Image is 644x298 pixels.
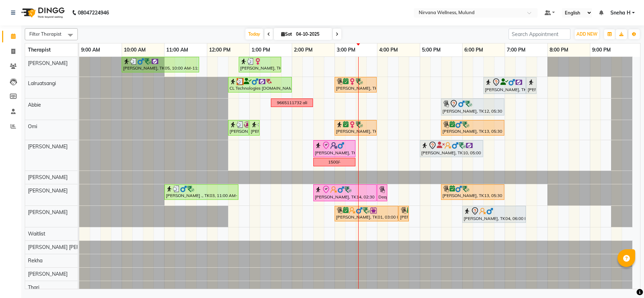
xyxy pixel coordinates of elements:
div: [PERSON_NAME], TK01, 04:30 PM-04:45 PM, Steam [399,207,408,220]
a: 3:00 PM [335,45,357,55]
div: [PERSON_NAME], TK14, 02:30 PM-04:00 PM, Swedish 90 Min [314,185,376,200]
span: Lalruatsangi [28,80,56,87]
a: 1:00 PM [250,45,272,55]
div: [PERSON_NAME], TK12, 05:30 PM-07:00 PM, Swedish 90 Min [442,100,504,114]
span: [PERSON_NAME] [28,60,68,66]
div: [PERSON_NAME], TK06, 12:45 PM-01:45 PM, Swedish 60 Min [239,58,280,71]
span: Sat [279,31,294,37]
span: Filter Therapist [29,31,62,37]
button: ADD NEW [575,29,599,39]
div: [PERSON_NAME], TK02, 07:30 PM-07:40 PM, 10 mins complimentary Service [527,78,536,93]
a: 7:00 PM [505,45,527,55]
span: Therapist [28,47,51,53]
a: 9:00 AM [79,45,102,55]
div: [PERSON_NAME] Labdhe, TK11, 01:00 PM-01:15 PM, Steam [250,121,259,135]
span: [PERSON_NAME] [PERSON_NAME] [28,244,109,250]
div: [PERSON_NAME], TK15, 02:30 PM-03:30 PM, Swedish 60 Min [314,141,355,156]
a: 8:00 PM [548,45,570,55]
span: Sneha H [610,9,631,17]
div: [PERSON_NAME], TK07, 03:00 PM-04:00 PM, Swedish 60 Min [335,121,376,135]
span: [PERSON_NAME] [28,209,68,215]
div: 9665111732 ali [277,100,307,106]
div: [PERSON_NAME], TK02, 06:30 PM-07:30 PM, Massage 60 Min [484,78,525,93]
a: 12:00 PM [207,45,232,55]
span: [PERSON_NAME] [28,187,68,194]
div: CL Technologies [DOMAIN_NAME], TK09, 12:30 PM-02:00 PM, Massage 90 Min [229,78,291,91]
div: [PERSON_NAME], TK07, 03:00 PM-04:00 PM, Balinese Massage 60 Min [335,78,376,91]
iframe: chat widget [614,270,637,291]
a: 6:00 PM [463,45,485,55]
a: 4:00 PM [377,45,400,55]
div: [PERSON_NAME], TK13, 05:30 PM-07:00 PM, Swedish 60 Min [442,185,504,199]
div: [PERSON_NAME], TK05, 10:00 AM-11:50 AM, Herbal Potil Massage [122,58,198,71]
span: Today [245,29,263,40]
input: 2025-10-04 [294,29,329,40]
input: Search Appointment [509,29,570,40]
img: logo [18,3,66,23]
b: 08047224946 [78,3,109,23]
div: Deepak Chhedha, TK14, 04:00 PM-04:10 PM, 10 mins complimentary Service [378,185,387,200]
span: [PERSON_NAME] [28,174,68,180]
a: 2:00 PM [292,45,314,55]
span: [PERSON_NAME] [28,271,68,277]
div: [PERSON_NAME], TK11, 12:30 PM-01:00 PM, Back Massage 30 Min [229,121,248,135]
div: [PERSON_NAME], TK04, 06:00 PM-07:30 PM, Swedish 90 Min [463,207,525,222]
span: Waitlist [28,231,45,237]
a: 9:00 PM [590,45,613,55]
span: Rekha [28,257,42,264]
span: Omi [28,123,37,130]
div: [PERSON_NAME] ., TK03, 11:00 AM-12:45 PM, Deep Tissue 90 Min,Steam [165,185,238,199]
div: [PERSON_NAME], TK13, 05:30 PM-07:00 PM, Swedish 60 Min [442,121,504,135]
span: [PERSON_NAME] [28,143,68,150]
a: 5:00 PM [420,45,442,55]
a: 11:00 AM [164,45,190,55]
span: ADD NEW [576,31,597,37]
a: 10:00 AM [122,45,147,55]
div: [PERSON_NAME], TK10, 05:00 PM-06:30 PM, Massage 90 Min [420,141,482,156]
span: Abbie [28,102,41,108]
div: 1500/- [328,159,341,165]
span: Thari [28,284,39,291]
div: [PERSON_NAME], TK01, 03:00 PM-04:30 PM, Swedish 90 Min [335,207,398,220]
